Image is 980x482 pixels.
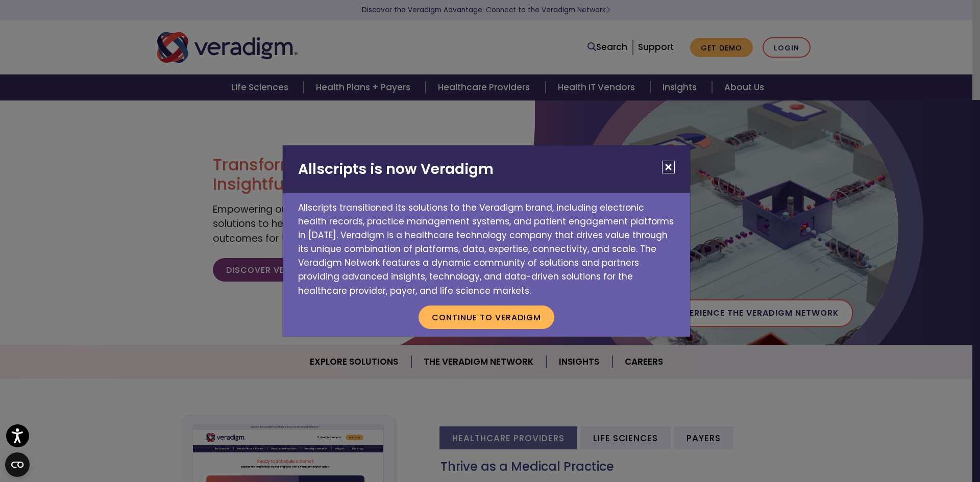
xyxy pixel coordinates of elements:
[662,161,675,173] button: Close
[283,193,690,298] p: Allscripts transitioned its solutions to the Veradigm brand, including electronic health records,...
[283,145,690,193] h2: Allscripts is now Veradigm
[419,306,554,329] button: Continue to Veradigm
[5,452,30,477] button: Open CMP widget
[784,409,968,470] iframe: Drift Chat Widget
